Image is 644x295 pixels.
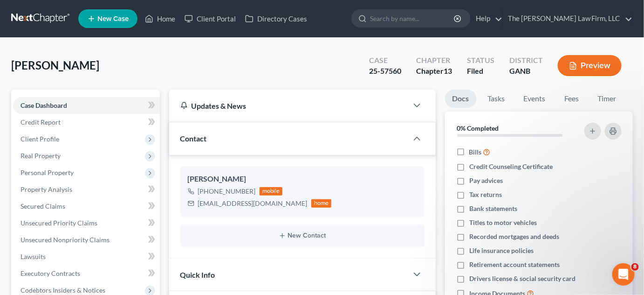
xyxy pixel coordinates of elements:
[11,58,99,72] span: [PERSON_NAME]
[469,246,534,255] span: Life insurance policies
[471,10,502,27] a: Help
[13,114,160,131] a: Credit Report
[416,66,452,77] div: Chapter
[180,270,215,279] span: Quick Info
[21,152,61,160] span: Real Property
[469,176,503,185] span: Pay advices
[13,97,160,114] a: Case Dashboard
[469,274,575,283] span: Drivers license & social security card
[467,55,494,66] div: Status
[198,187,256,196] div: [PHONE_NUMBER]
[444,66,452,75] span: 13
[260,187,283,196] div: mobile
[416,55,452,66] div: Chapter
[557,90,587,108] a: Fees
[180,134,207,143] span: Contact
[13,248,160,265] a: Lawsuits
[480,90,513,108] a: Tasks
[13,232,160,248] a: Unsecured Nonpriority Claims
[469,218,537,227] span: Titles to motor vehicles
[188,232,417,239] button: New Contact
[188,174,417,185] div: [PERSON_NAME]
[21,236,110,244] span: Unsecured Nonpriority Claims
[21,202,65,210] span: Secured Claims
[97,15,129,22] span: New Case
[21,135,59,143] span: Client Profile
[516,90,553,108] a: Events
[558,55,622,76] button: Preview
[21,253,46,260] span: Lawsuits
[612,263,635,286] iframe: Intercom live chat
[509,55,543,66] div: District
[469,147,482,157] span: Bills
[467,66,494,77] div: Filed
[21,219,97,227] span: Unsecured Priority Claims
[21,269,80,277] span: Executory Contracts
[21,101,67,109] span: Case Dashboard
[21,169,74,176] span: Personal Property
[21,185,72,193] span: Property Analysis
[140,10,180,27] a: Home
[469,162,553,171] span: Credit Counseling Certificate
[509,66,543,77] div: GANB
[370,10,455,27] input: Search by name...
[469,260,560,269] span: Retirement account statements
[469,204,517,213] span: Bank statements
[180,101,397,111] div: Updates & News
[369,55,401,66] div: Case
[198,199,308,208] div: [EMAIL_ADDRESS][DOMAIN_NAME]
[369,66,401,77] div: 25-57560
[445,90,477,108] a: Docs
[13,215,160,232] a: Unsecured Priority Claims
[13,181,160,198] a: Property Analysis
[469,190,502,199] span: Tax returns
[21,118,61,126] span: Credit Report
[457,124,499,132] strong: 0% Completed
[13,265,160,282] a: Executory Contracts
[469,232,559,241] span: Recorded mortgages and deeds
[240,10,312,27] a: Directory Cases
[503,10,632,27] a: The [PERSON_NAME] Law Firm, LLC
[180,10,240,27] a: Client Portal
[311,199,332,208] div: home
[631,263,639,271] span: 8
[21,286,105,294] span: Codebtors Insiders & Notices
[13,198,160,215] a: Secured Claims
[590,90,624,108] a: Timer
